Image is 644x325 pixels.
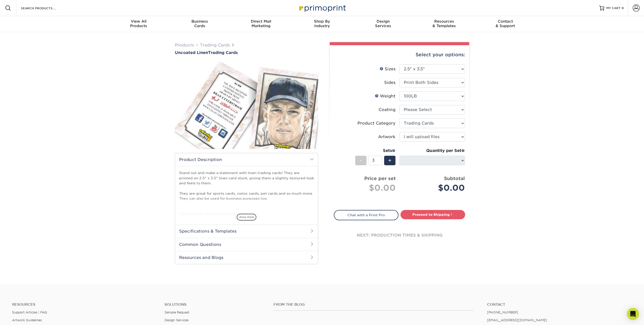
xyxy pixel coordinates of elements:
div: Sides [384,80,395,86]
span: Resources [414,19,475,24]
h2: Resources and Blogs [175,251,318,264]
div: Artwork [378,134,395,140]
div: next: production times & shipping [334,220,465,250]
a: Design Services [165,318,189,322]
h4: Resources [12,302,157,307]
img: Uncoated Linen 01 [175,56,318,154]
div: $0.00 [403,182,465,194]
img: Primoprint [297,3,347,13]
strong: Price per set [364,176,396,181]
span: Design [352,19,414,24]
h2: Specifications & Templates [175,225,318,238]
a: [PHONE_NUMBER] [487,310,518,314]
a: Uncoated LinenTrading Cards [175,50,318,55]
strong: Subtotal [444,176,465,181]
div: Quantity per Set [399,148,465,154]
span: Contact [475,19,536,24]
div: Services [352,19,414,28]
div: Products [108,19,169,28]
span: Shop By [292,19,353,24]
span: + [388,157,391,164]
p: Stand out and make a statement with linen trading cards! They are printed on 2.5" x 3.5" linen ca... [179,170,314,232]
a: Contact& Support [475,16,536,32]
span: View All [108,19,169,24]
div: Sets [355,148,395,154]
a: BusinessCards [169,16,230,32]
div: Cards [169,19,230,28]
span: MY CART [606,6,621,10]
div: Product Category [357,120,395,126]
div: Sizes [380,66,395,72]
span: show more [237,214,256,221]
a: Proceed to Shipping [400,210,465,219]
h2: Product Description [175,153,318,166]
a: Chat with a Print Pro [334,210,398,220]
a: Trading Cards [200,43,230,47]
div: Coating [379,107,395,113]
div: Select your options: [334,45,465,64]
div: Marketing [230,19,292,28]
span: Direct Mail [230,19,292,24]
h1: Trading Cards [175,50,318,55]
div: Industry [292,19,353,28]
a: View AllProducts [108,16,169,32]
h4: From the Blog [273,302,473,307]
a: [EMAIL_ADDRESS][DOMAIN_NAME] [487,318,547,322]
span: Business [169,19,230,24]
a: Resources& Templates [414,16,475,32]
a: Sample Request [165,310,189,314]
a: DesignServices [352,16,414,32]
h4: Solutions [165,302,266,307]
input: SEARCH PRODUCTS..... [20,5,69,11]
div: Open Intercom Messenger [627,308,639,320]
a: Shop ByIndustry [292,16,353,32]
a: Products [175,43,194,47]
div: Weight [375,93,395,99]
a: Contact [487,302,632,307]
span: 0 [622,6,624,10]
span: - [360,157,362,164]
div: & Support [475,19,536,28]
a: Direct MailMarketing [230,16,292,32]
div: & Templates [414,19,475,28]
span: Uncoated Linen [175,50,208,55]
h2: Common Questions [175,238,318,251]
div: $0.00 [338,182,396,194]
